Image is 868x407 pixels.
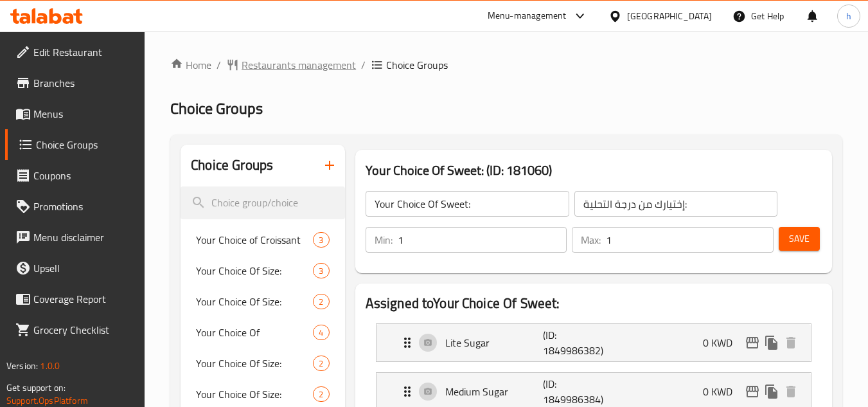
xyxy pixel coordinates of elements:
button: delete [781,382,801,401]
p: 0 KWD [703,335,743,350]
div: Your Choice Of Size:2 [181,286,344,317]
span: Choice Groups [36,137,135,152]
div: Expand [376,324,811,361]
div: [GEOGRAPHIC_DATA] [627,9,712,23]
span: 3 [314,265,328,277]
div: Your Choice of Croissant3 [181,224,344,255]
p: (ID: 1849986384) [543,376,608,407]
span: Version: [6,357,38,374]
div: Choices [313,294,329,309]
button: edit [743,382,762,401]
span: Grocery Checklist [33,322,135,338]
p: 0 KWD [703,384,743,399]
span: 4 [314,327,328,339]
span: Promotions [33,199,135,214]
p: Lite Sugar [445,335,544,350]
p: Min: [375,232,393,248]
p: Max: [581,232,601,248]
button: duplicate [762,382,781,401]
a: Edit Restaurant [5,37,145,68]
button: Save [779,227,820,251]
span: 2 [314,357,328,370]
span: Menu disclaimer [33,230,135,245]
span: Your Choice Of Size: [196,263,313,278]
span: Branches [33,75,135,91]
div: Choices [313,263,329,278]
span: 1.0.0 [40,357,60,374]
a: Promotions [5,191,145,222]
button: duplicate [762,333,781,352]
div: Choices [313,356,329,371]
a: Upsell [5,253,145,284]
div: Choices [313,325,329,340]
nav: breadcrumb [170,57,842,73]
a: Menus [5,98,145,129]
a: Grocery Checklist [5,314,145,345]
span: Coupons [33,168,135,183]
a: Choice Groups [5,129,145,160]
a: Coupons [5,160,145,191]
button: edit [743,333,762,352]
span: 2 [314,388,328,401]
p: Medium Sugar [445,384,544,399]
span: h [846,9,851,23]
span: Get support on: [6,379,66,396]
span: Coverage Report [33,291,135,307]
span: Your Choice Of [196,325,313,340]
a: Branches [5,68,145,98]
a: Menu disclaimer [5,222,145,253]
h2: Assigned to Your Choice Of Sweet: [366,294,822,313]
span: Your Choice Of Size: [196,294,313,309]
a: Coverage Report [5,284,145,314]
span: Your Choice of Croissant [196,232,313,248]
h2: Choice Groups [191,156,273,175]
span: Edit Restaurant [33,44,135,60]
li: / [217,57,221,73]
a: Home [170,57,211,73]
input: search [181,186,344,219]
span: Your Choice Of Size: [196,356,313,371]
span: Restaurants management [242,57,356,73]
span: Menus [33,106,135,122]
span: 3 [314,234,328,246]
div: Choices [313,386,329,402]
button: delete [781,333,801,352]
li: Expand [366,318,822,367]
span: Save [789,231,810,247]
div: Your Choice Of Size:2 [181,348,344,379]
span: Your Choice Of Size: [196,386,313,402]
span: Choice Groups [386,57,448,73]
h3: Your Choice Of Sweet: (ID: 181060) [366,160,822,181]
span: 2 [314,296,328,308]
p: (ID: 1849986382) [543,327,608,358]
div: Menu-management [488,8,567,24]
a: Restaurants management [226,57,356,73]
div: Your Choice Of4 [181,317,344,348]
span: Choice Groups [170,94,263,123]
li: / [361,57,366,73]
span: Upsell [33,260,135,276]
div: Your Choice Of Size:3 [181,255,344,286]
